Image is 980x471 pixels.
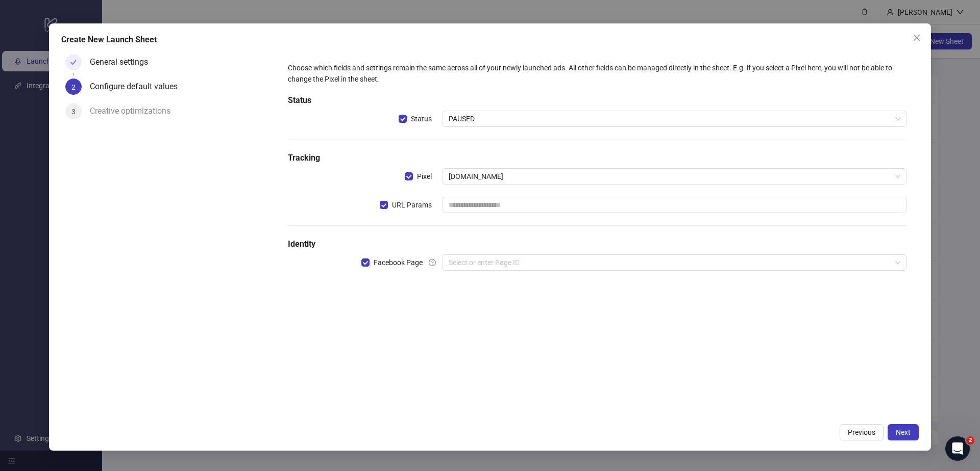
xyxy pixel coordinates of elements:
h5: Identity [288,238,906,250]
span: 2 [71,83,76,91]
h5: Tracking [288,152,906,164]
button: Previous [840,424,884,440]
span: PAUSED [449,111,900,126]
span: Previous [848,428,875,436]
div: Creative optimizations [90,103,179,119]
span: question-circle [429,259,436,266]
span: Status [407,113,436,124]
span: Next [896,428,911,436]
div: General settings [90,54,156,70]
span: 3 [71,108,76,116]
div: Choose which fields and settings remain the same across all of your newly launched ads. All other... [288,62,906,85]
span: Numoya.com [449,169,900,184]
iframe: Intercom live chat [945,436,970,461]
button: Next [888,424,919,440]
div: Configure default values [90,78,186,95]
div: Create New Launch Sheet [61,34,919,46]
button: Close [909,30,925,46]
span: Facebook Page [370,257,427,268]
h5: Status [288,94,906,107]
span: Pixel [413,171,436,182]
span: URL Params [388,199,436,211]
span: close [913,34,921,42]
span: 2 [966,436,974,444]
span: check [70,59,77,66]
